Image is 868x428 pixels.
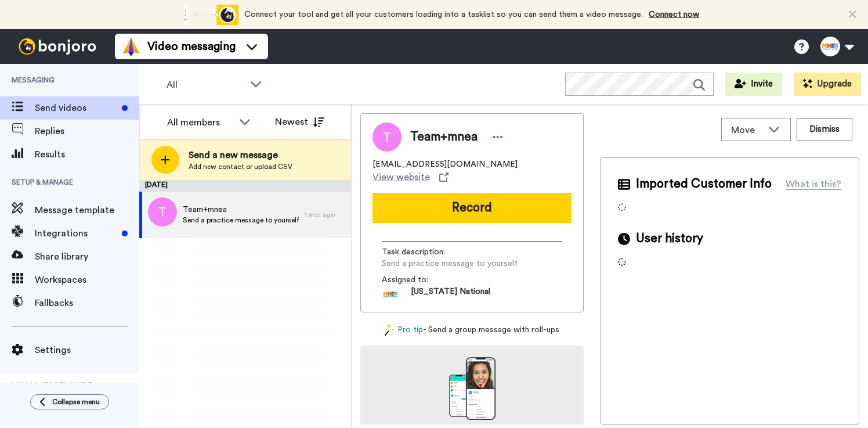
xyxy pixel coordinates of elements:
[385,324,423,336] a: Pro tip
[372,123,402,152] img: Image of Team+mnea
[372,170,449,184] a: View website
[189,162,292,171] span: Add new contact or upload CSV
[9,382,93,390] span: QUICK START GUIDE
[35,226,117,240] span: Integrations
[636,230,703,247] span: User history
[35,148,139,161] span: Results
[52,397,100,407] span: Collapse menu
[382,286,399,303] img: 5f262c6f-6c0b-43f1-962b-995d5f71884c-1751052632.jpg
[449,357,496,420] img: download
[175,5,238,25] div: animation
[183,204,299,215] span: Team+mnea
[649,10,699,19] a: Connect now
[147,38,236,55] span: Video messaging
[794,73,861,96] button: Upgrade
[167,116,233,130] div: All members
[167,78,244,92] span: All
[35,101,117,115] span: Send videos
[786,177,841,191] div: What is this?
[731,123,762,137] span: Move
[183,215,299,225] span: Send a practice message to yourself
[35,296,139,310] span: Fallbacks
[35,250,139,264] span: Share library
[385,324,395,336] img: magic-wand.svg
[35,273,139,287] span: Workspaces
[14,38,101,55] img: bj-logo-header-white.svg
[305,210,345,220] div: 1 mo. ago
[372,159,518,170] span: [EMAIL_ADDRESS][DOMAIN_NAME]
[122,37,140,56] img: vm-color.svg
[35,203,139,217] span: Message template
[148,197,177,226] img: t.png
[266,110,333,134] button: Newest
[244,10,643,19] span: Connect your tool and get all your customers loading into a tasklist so you can send them a video...
[382,274,463,286] span: Assigned to:
[725,73,782,96] button: Invite
[797,118,852,141] button: Dismiss
[30,394,109,409] button: Collapse menu
[382,258,518,269] span: Send a practice message to yourself
[636,175,772,193] span: Imported Customer Info
[382,246,463,258] span: Task description :
[35,343,139,357] span: Settings
[35,124,139,138] span: Replies
[372,193,572,223] button: Record
[189,148,292,162] span: Send a new message
[360,324,584,336] div: - Send a group message with roll-ups
[139,180,351,192] div: [DATE]
[411,286,490,303] span: [US_STATE] National
[372,170,430,184] span: View website
[410,128,478,146] span: Team+mnea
